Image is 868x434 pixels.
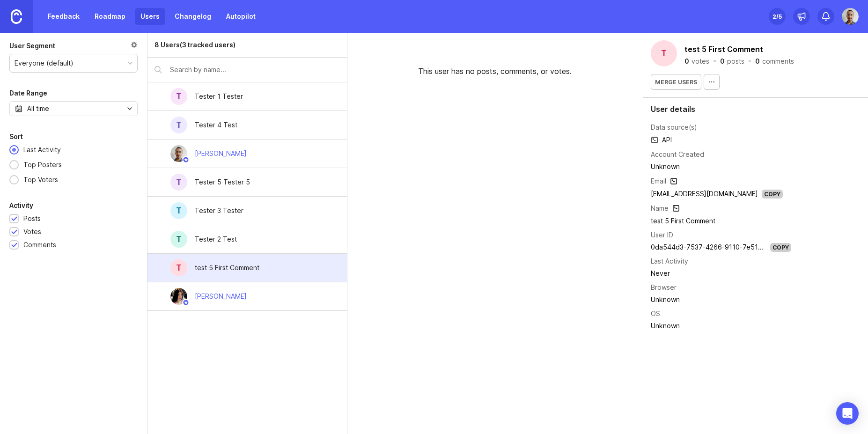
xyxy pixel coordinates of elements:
[712,58,717,65] div: ·
[195,120,237,130] div: Tester 4 Test
[19,145,66,155] div: Last Activity
[11,9,22,24] img: Canny Home
[651,268,791,279] div: Never
[747,58,752,65] div: ·
[655,79,697,86] span: Merge users
[347,33,643,84] div: This user has no posts, comments, or votes.
[170,288,187,305] img: Sofiia Filippova
[183,156,190,163] img: member badge
[15,58,74,68] div: Everyone (default)
[170,202,187,219] div: T
[691,58,709,65] div: votes
[195,91,243,102] div: Tester 1 Tester
[170,231,187,248] div: T
[23,213,41,224] div: Posts
[154,40,235,50] div: 8 Users (3 tracked users)
[651,309,660,319] div: OS
[170,117,187,133] div: T
[770,243,791,252] div: Copy
[23,240,56,250] div: Comments
[762,58,794,65] div: comments
[135,8,165,25] a: Users
[651,242,766,252] div: 0da544d3-7537-4266-9110-7e5145d68c31
[769,8,786,25] button: 2/5
[684,58,689,65] div: 0
[170,259,187,276] div: t
[651,256,688,266] div: Last Activity
[651,105,861,113] div: User details
[762,190,783,199] div: Copy
[683,42,765,56] button: test 5 First Comment
[772,10,782,23] div: 2 /5
[195,177,250,187] div: Tester 5 Tester 5
[89,8,131,25] a: Roadmap
[9,131,23,142] div: Sort
[195,234,237,244] div: Tester 2 Test
[221,8,261,25] a: Autopilot
[651,230,673,240] div: User ID
[651,190,758,198] a: [EMAIL_ADDRESS][DOMAIN_NAME]
[42,8,85,25] a: Feedback
[651,176,666,186] div: Email
[651,215,791,227] td: test 5 First Comment
[651,74,701,90] button: Merge users
[27,103,49,114] div: All time
[170,174,187,191] div: T
[651,40,677,66] div: t
[9,40,55,51] div: User Segment
[170,88,187,105] div: T
[9,88,47,99] div: Date Range
[170,65,339,75] input: Search by name...
[23,227,41,237] div: Votes
[651,282,677,293] div: Browser
[170,145,187,162] img: Joao Gilberto
[727,58,744,65] div: posts
[195,206,243,216] div: Tester 3 Tester
[755,58,760,65] div: 0
[195,148,247,159] div: [PERSON_NAME]
[122,105,137,112] svg: toggle icon
[651,203,669,213] div: Name
[183,299,190,306] img: member badge
[720,58,725,65] div: 0
[195,291,247,302] div: [PERSON_NAME]
[651,320,791,332] td: Unknown
[169,8,217,25] a: Changelog
[836,402,859,425] div: Open Intercom Messenger
[19,175,63,185] div: Top Voters
[195,263,259,273] div: test 5 First Comment
[9,200,33,211] div: Activity
[651,162,791,172] div: Unknown
[651,134,672,146] span: API
[19,160,66,170] div: Top Posters
[651,294,791,306] td: Unknown
[842,8,859,25] img: Joao Gilberto
[651,122,697,132] div: Data source(s)
[651,149,704,160] div: Account Created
